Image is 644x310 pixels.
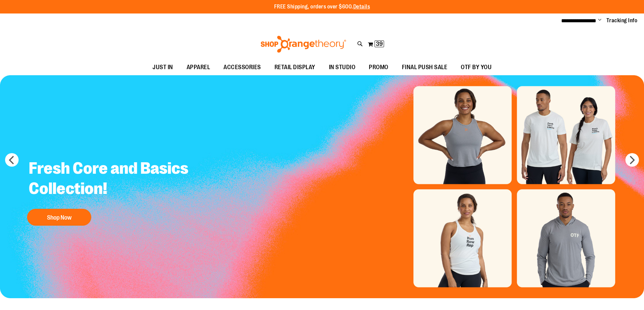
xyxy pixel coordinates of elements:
a: IN STUDIO [322,60,362,75]
button: prev [5,153,19,167]
img: Shop Orangetheory [260,36,347,53]
span: RETAIL DISPLAY [275,60,315,75]
span: PROMO [369,60,388,75]
a: FINAL PUSH SALE [395,60,454,75]
a: Details [353,4,370,10]
p: FREE Shipping, orders over $600. [274,3,370,11]
span: APPAREL [187,60,210,75]
button: next [625,153,639,167]
a: OTF BY YOU [454,60,498,75]
span: IN STUDIO [329,60,356,75]
button: Account menu [598,17,601,24]
a: ACCESSORIES [217,60,268,75]
h2: Fresh Core and Basics Collection! [24,153,204,205]
a: JUST IN [146,60,180,75]
span: ACCESSORIES [223,60,261,75]
a: PROMO [362,60,395,75]
span: OTF BY YOU [461,60,492,75]
a: RETAIL DISPLAY [268,60,322,75]
span: 39 [376,40,383,47]
button: Shop Now [27,209,91,226]
span: FINAL PUSH SALE [402,60,448,75]
a: APPAREL [180,60,217,75]
a: Fresh Core and Basics Collection! Shop Now [24,153,204,229]
a: Tracking Info [606,17,638,24]
span: JUST IN [152,60,173,75]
